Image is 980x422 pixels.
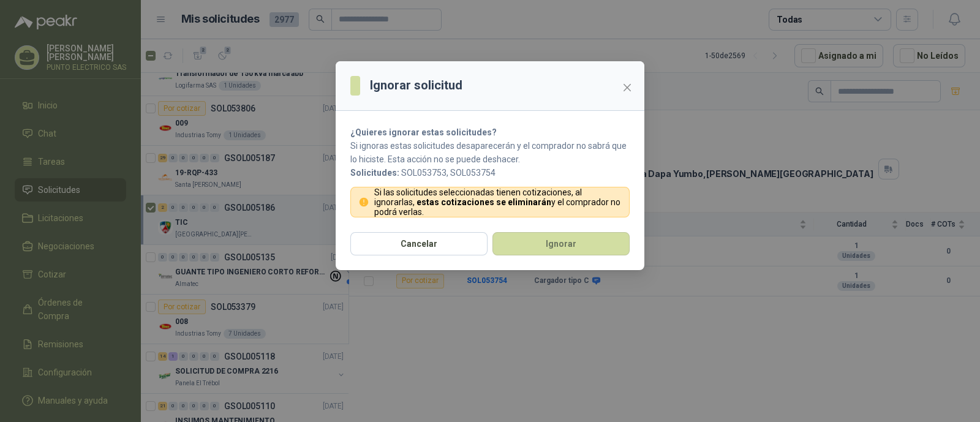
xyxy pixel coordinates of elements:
[374,187,622,217] p: Si las solicitudes seleccionadas tienen cotizaciones, al ignorarlas, y el comprador no podrá verlas.
[350,166,630,179] p: SOL053753, SOL053754
[350,139,630,166] p: Si ignoras estas solicitudes desaparecerán y el comprador no sabrá que lo hiciste. Esta acción no...
[370,76,462,95] h3: Ignorar solicitud
[622,83,632,92] span: close
[617,78,637,97] button: Close
[350,168,399,178] b: Solicitudes:
[417,197,551,207] strong: estas cotizaciones se eliminarán
[350,232,488,255] button: Cancelar
[492,232,630,255] button: Ignorar
[350,127,497,137] strong: ¿Quieres ignorar estas solicitudes?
